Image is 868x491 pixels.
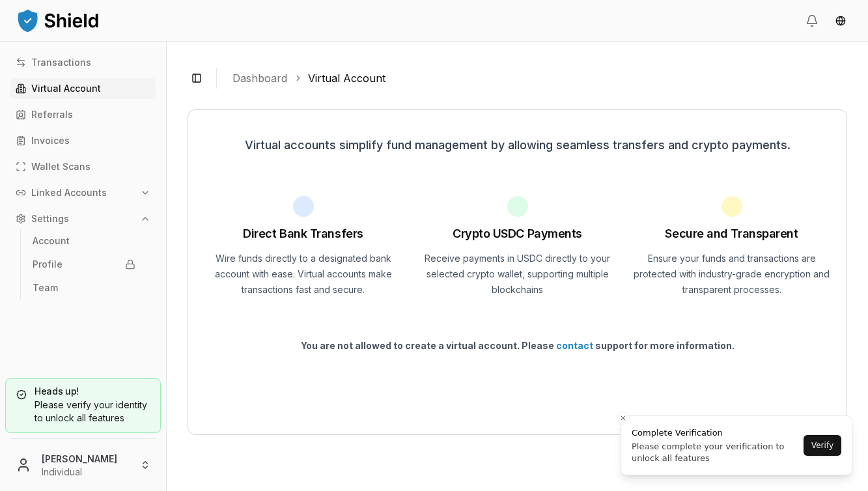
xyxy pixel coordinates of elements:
p: Receive payments in USDC directly to your selected crypto wallet, supporting multiple blockchains [418,251,617,298]
p: Team [33,283,58,292]
h1: Secure and Transparent [665,225,798,243]
p: Ensure your funds and transactions are protected with industry-grade encryption and transparent p... [632,251,831,298]
p: Linked Accounts [31,188,107,197]
h1: Crypto USDC Payments [453,225,582,243]
a: Dashboard [232,70,287,86]
nav: breadcrumb [232,70,837,86]
a: Profile [27,254,141,275]
a: Heads up!Please verify your identity to unlock all features [5,378,161,433]
div: Complete Verification [632,427,800,440]
h1: Direct Bank Transfers [243,225,363,243]
a: Invoices [10,130,156,151]
button: Linked Accounts [10,182,156,203]
p: Wire funds directly to a designated bank account with ease. Virtual accounts make transactions fa... [204,251,402,298]
p: Transactions [31,58,91,67]
p: Virtual accounts simplify fund management by allowing seamless transfers and crypto payments. [204,136,831,154]
div: Please complete your verification to unlock all features [632,441,800,464]
a: Transactions [10,52,156,73]
p: Profile [33,260,63,269]
a: Account [27,231,141,251]
img: ShieldPay Logo [16,7,100,33]
p: Account [33,236,70,245]
p: Invoices [31,136,70,145]
button: Settings [10,208,156,229]
button: Verify [804,435,841,456]
p: Wallet Scans [31,162,91,171]
p: Virtual Account [31,84,101,93]
a: Referrals [10,104,156,125]
p: [PERSON_NAME] [42,452,130,466]
button: Close toast [617,412,630,425]
a: Team [27,277,141,298]
h5: Heads up! [16,387,150,396]
a: contact [556,340,593,351]
p: Individual [42,466,130,479]
span: You are not allowed to create a virtual account. Please [301,340,556,351]
a: Virtual Account [308,70,385,86]
a: Virtual Account [10,78,156,99]
p: Settings [31,214,69,223]
span: support for more information. [593,340,735,351]
div: Please verify your identity to unlock all features [16,399,150,425]
a: Wallet Scans [10,156,156,177]
button: [PERSON_NAME]Individual [5,444,161,486]
p: Referrals [31,110,73,119]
